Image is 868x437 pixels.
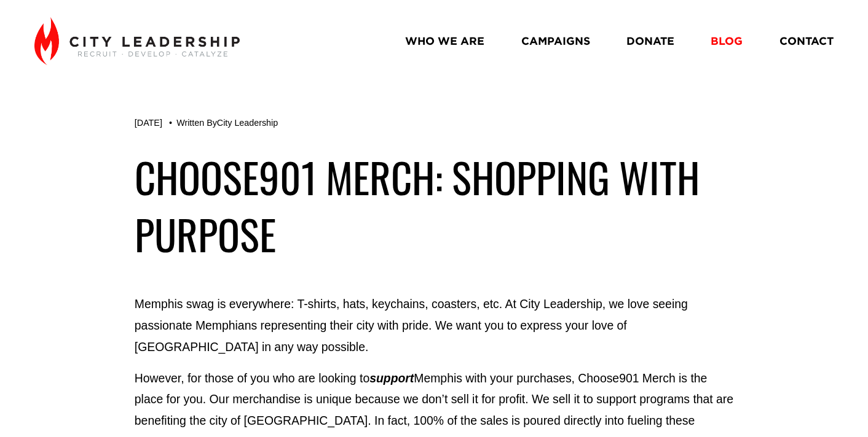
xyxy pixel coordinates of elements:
em: support [369,371,414,385]
img: City Leadership - Recruit. Develop. Catalyze. [34,17,239,65]
a: DONATE [626,31,674,52]
a: BLOG [711,31,743,52]
a: CONTACT [779,31,834,52]
p: Memphis swag is everywhere: T-shirts, hats, keychains, coasters, etc. At City Leadership, we love... [135,293,733,358]
h1: Choose901 Merch: Shopping With Purpose [135,148,733,263]
a: WHO WE ARE [405,31,484,52]
span: [DATE] [135,118,162,128]
a: City Leadership [217,118,278,128]
div: Written By [176,118,278,128]
a: CAMPAIGNS [521,31,590,52]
